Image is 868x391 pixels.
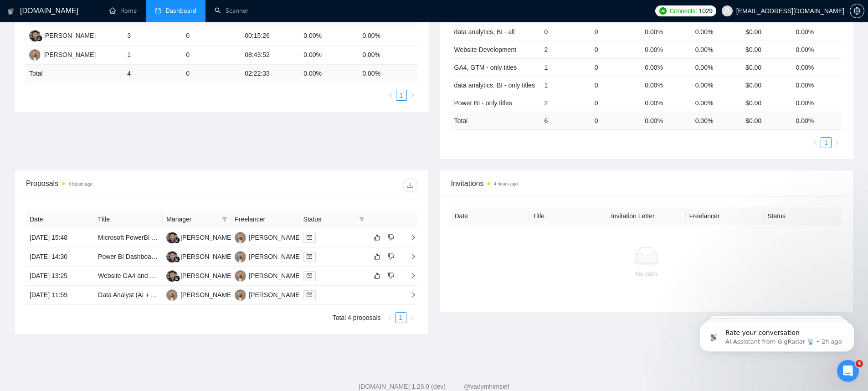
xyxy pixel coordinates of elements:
[307,235,312,240] span: mail
[591,94,641,112] td: 0
[692,58,742,76] td: 0.00%
[409,315,415,320] span: right
[372,270,383,281] button: like
[856,360,863,367] span: 4
[215,7,248,15] a: searchScanner
[94,267,163,286] td: Website GA4 and Meta Pixel Optimization Specialist
[26,286,94,305] td: [DATE] 11:59
[235,251,246,262] img: SK
[385,90,396,101] button: left
[180,232,233,242] div: [PERSON_NAME]
[494,181,518,186] time: 4 hours ago
[333,312,381,323] li: Total 4 proposals
[451,112,541,129] td: Total
[307,254,312,259] span: mail
[374,272,380,279] span: like
[166,233,233,241] a: IA[PERSON_NAME]
[235,289,246,301] img: SK
[591,112,641,129] td: 0
[235,270,246,282] img: SK
[832,137,842,148] li: Next Page
[464,383,509,390] a: @vadymhimself
[174,275,180,282] img: gigradar-bm.png
[300,65,359,82] td: 0.00 %
[98,291,253,298] a: Data Analyst (AI + Automation + Dashboard Reporting)
[540,112,591,129] td: 6
[372,251,383,262] button: like
[850,7,864,15] a: setting
[641,94,691,112] td: 0.00%
[235,252,301,260] a: SK[PERSON_NAME]
[180,252,233,262] div: [PERSON_NAME]
[385,232,396,243] button: dislike
[249,232,301,242] div: [PERSON_NAME]
[454,64,517,71] a: GA4, GTM - only titles
[26,65,123,82] td: Total
[686,303,868,366] iframe: Intercom notifications message
[454,99,513,107] a: Power BI - only titles
[837,360,859,382] iframe: Intercom live chat
[231,211,299,228] th: Freelancer
[359,383,446,390] a: [DOMAIN_NAME] 1.26.0 (dev)
[359,46,417,65] td: 0.00%
[403,181,417,189] span: download
[407,90,418,101] li: Next Page
[810,137,821,148] li: Previous Page
[821,137,832,148] li: 1
[540,23,591,41] td: 0
[792,94,842,112] td: 0.00%
[182,65,241,82] td: 0
[832,137,842,148] button: right
[307,292,312,298] span: mail
[742,41,792,58] td: $0.00
[166,7,196,15] span: Dashboard
[692,41,742,58] td: 0.00%
[387,315,393,320] span: left
[692,23,742,41] td: 0.00%
[403,253,416,260] span: right
[94,228,163,247] td: Microsoft PowerBI Dashboard Creation Expert Needed
[300,46,359,65] td: 0.00%
[454,82,535,89] a: data analytics, BI - only titles
[235,233,301,241] a: SK[PERSON_NAME]
[166,232,178,243] img: IA
[591,41,641,58] td: 0
[303,214,355,224] span: Status
[692,94,742,112] td: 0.00%
[166,252,233,260] a: IA[PERSON_NAME]
[123,65,182,82] td: 4
[155,7,161,14] span: dashboard
[180,290,233,300] div: [PERSON_NAME]
[810,137,821,148] button: left
[641,41,691,58] td: 0.00%
[68,182,92,187] time: 4 hours ago
[385,270,396,281] button: dislike
[540,41,591,58] td: 2
[406,312,417,323] button: right
[742,58,792,76] td: $0.00
[249,271,301,281] div: [PERSON_NAME]
[359,216,365,222] span: filter
[385,90,396,101] li: Previous Page
[607,207,686,225] th: Invitation Letter
[26,178,221,192] div: Proposals
[591,76,641,94] td: 0
[641,58,691,76] td: 0.00%
[451,178,842,189] span: Invitations
[540,94,591,112] td: 2
[26,211,94,228] th: Date
[591,23,641,41] td: 0
[591,58,641,76] td: 0
[98,234,253,241] a: Microsoft PowerBI Dashboard Creation Expert Needed
[641,76,691,94] td: 0.00%
[8,4,14,19] img: logo
[166,289,178,301] img: SK
[669,6,697,16] span: Connects:
[388,253,394,260] span: dislike
[123,46,182,65] td: 1
[742,112,792,129] td: $ 0.00
[43,50,96,60] div: [PERSON_NAME]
